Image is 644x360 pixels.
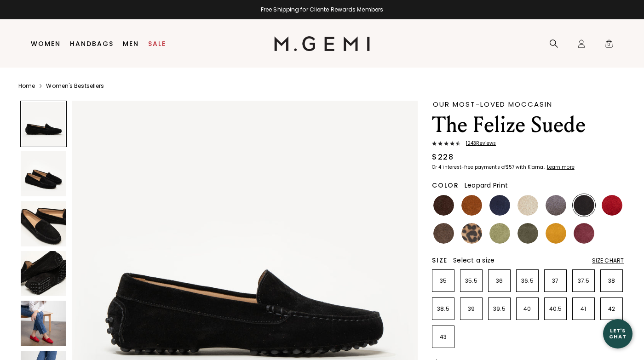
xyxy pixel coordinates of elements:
[432,141,624,148] a: 1243Reviews
[21,301,66,346] img: The Felize Suede
[460,305,482,313] p: 39
[601,305,622,313] p: 42
[546,223,566,244] img: Sunflower
[545,277,566,285] p: 37
[574,195,594,216] img: Black
[517,195,538,216] img: Latte
[465,181,508,190] span: Leopard Print
[453,256,494,265] span: Select a size
[601,277,622,285] p: 38
[21,201,66,246] img: The Felize Suede
[432,277,454,285] p: 35
[603,328,632,339] div: Let's Chat
[460,141,496,146] span: 1243 Review s
[432,152,454,163] div: $228
[489,195,510,216] img: Midnight Blue
[21,151,66,197] img: The Felize Suede
[18,82,35,90] a: Home
[489,223,510,244] img: Pistachio
[592,257,624,264] div: Size Chart
[461,223,482,244] img: Leopard Print
[489,305,510,313] p: 39.5
[506,164,514,171] klarna-placement-style-amount: $57
[432,112,624,138] h1: The Felize Suede
[574,223,594,244] img: Burgundy
[517,305,538,313] p: 40
[432,333,454,341] p: 43
[148,40,166,47] a: Sale
[432,164,506,171] klarna-placement-style-body: Or 4 interest-free payments of
[432,305,454,313] p: 38.5
[274,36,370,51] img: M.Gemi
[123,40,139,47] a: Men
[432,257,448,264] h2: Size
[545,305,566,313] p: 40.5
[517,223,538,244] img: Olive
[546,195,566,216] img: Gray
[46,82,104,90] a: Women's Bestsellers
[573,277,594,285] p: 37.5
[31,40,61,47] a: Women
[21,251,66,297] img: The Felize Suede
[433,195,454,216] img: Chocolate
[433,101,624,108] div: Our Most-Loved Moccasin
[433,223,454,244] img: Mushroom
[432,182,459,189] h2: Color
[489,277,510,285] p: 36
[517,277,538,285] p: 36.5
[546,165,575,170] a: Learn more
[70,40,114,47] a: Handbags
[461,195,482,216] img: Saddle
[604,41,614,50] span: 0
[602,195,622,216] img: Sunset Red
[547,164,575,171] klarna-placement-style-cta: Learn more
[460,277,482,285] p: 35.5
[516,164,546,171] klarna-placement-style-body: with Klarna
[573,305,594,313] p: 41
